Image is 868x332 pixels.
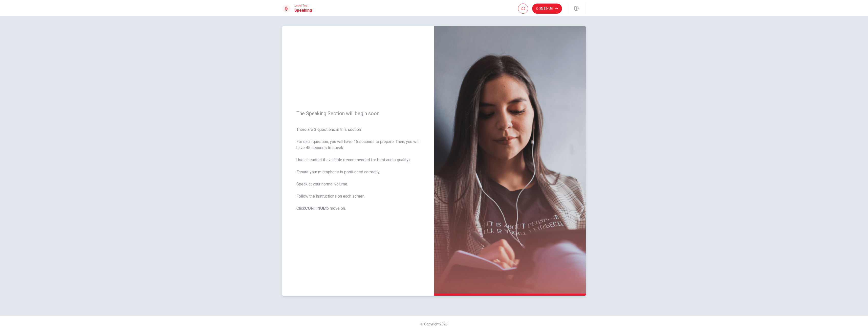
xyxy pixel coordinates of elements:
[296,110,420,116] span: The Speaking Section will begin soon.
[296,127,420,211] span: There are 3 questions in this section. For each question, you will have 15 seconds to prepare. Th...
[294,7,312,13] h1: Speaking
[532,4,562,14] button: Continue
[420,322,448,326] span: © Copyright 2025
[434,26,586,296] img: speaking intro
[294,4,312,7] span: Level Test
[305,206,325,211] b: CONTINUE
